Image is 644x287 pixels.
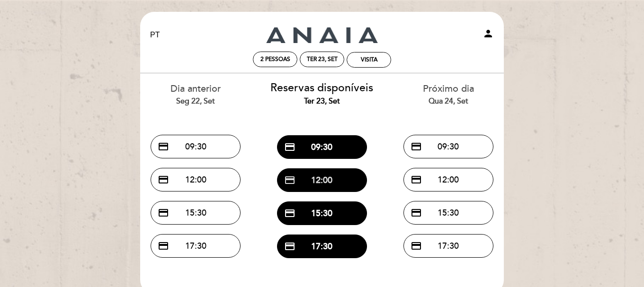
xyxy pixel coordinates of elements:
span: credit_card [284,208,295,219]
div: Próximo dia [392,82,504,106]
div: Ter 23, set [307,56,338,63]
a: Bodega Anaia [263,22,381,48]
button: credit_card 17:30 [277,235,367,258]
button: person [483,28,494,43]
div: Reservas disponíveis [266,80,378,107]
span: credit_card [411,207,422,218]
span: credit_card [411,141,422,152]
div: Ter 23, set [266,96,378,107]
span: credit_card [284,174,295,186]
span: credit_card [158,141,169,152]
span: credit_card [411,174,422,185]
button: credit_card 09:30 [277,135,367,159]
button: credit_card 17:30 [403,234,493,258]
span: 2 pessoas [260,56,290,63]
span: credit_card [284,241,295,252]
button: credit_card 12:00 [277,168,367,192]
span: credit_card [158,240,169,252]
button: credit_card 15:30 [403,201,493,225]
button: credit_card 12:00 [403,168,493,191]
button: credit_card 15:30 [277,201,367,225]
div: Qua 24, set [392,96,504,107]
div: Seg 22, set [140,96,252,107]
span: credit_card [411,240,422,252]
div: VISITA [361,56,377,63]
i: person [483,28,494,39]
button: credit_card 09:30 [151,135,241,158]
div: Dia anterior [140,82,252,106]
span: credit_card [284,141,295,153]
span: credit_card [158,174,169,185]
button: credit_card 12:00 [151,168,241,191]
button: credit_card 17:30 [151,234,241,258]
button: credit_card 15:30 [151,201,241,225]
span: credit_card [158,207,169,218]
button: credit_card 09:30 [403,135,493,158]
